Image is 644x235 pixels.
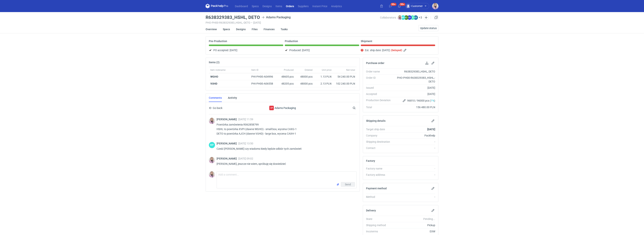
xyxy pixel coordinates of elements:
[281,25,288,33] a: Tasks
[404,15,409,20] figcaption: ŁC
[366,105,394,109] div: Total
[403,48,408,52] button: Edit estimated shipping date
[366,187,387,190] h2: Payment method
[238,118,253,121] span: [DATE] 11:59
[345,183,351,186] span: Send
[316,82,331,86] div: 2.13 PLN
[262,15,291,20] div: Adams Packaging
[394,230,435,233] div: EXW
[431,61,435,65] button: Edit purchase order
[264,25,275,33] a: Finances
[251,82,277,86] div: PHI-PH00-A06558
[285,40,298,43] p: Production
[366,230,394,233] div: Incoterms
[431,208,435,213] button: Edit delivery details
[423,217,435,220] em: Pending...
[251,75,277,79] div: PHI-PH00-A04996
[424,15,429,20] button: Edit collaborators
[352,106,364,110] input: Search
[310,4,329,8] a: Instant Price
[425,61,429,65] button: Download PO
[366,62,384,65] h2: Purchase order
[209,157,215,163] img: Klaudia Wiśniewska
[366,209,376,212] h2: Delivery
[413,15,418,20] figcaption: ŁS
[366,140,394,144] div: Shipping destination
[394,173,435,177] div: -
[341,182,355,187] button: Send
[391,49,392,52] em: (
[251,21,252,24] span: •
[431,99,434,102] span: 1%
[210,75,218,78] a: WGHO
[209,48,283,52] div: PO accepted:
[402,98,406,103] button: Edit production Deviation
[346,69,355,72] span: Net total
[406,4,423,8] div: Customer
[217,142,238,145] span: [PERSON_NAME]
[419,16,422,19] button: +3
[431,186,435,191] button: Edit payment method
[394,105,435,109] div: 156 480.00 PLN
[405,3,432,9] button: Customer
[285,48,359,52] div: Produced:
[401,49,402,52] em: )
[269,106,274,110] figcaption: AP
[217,157,238,160] span: [PERSON_NAME]
[366,127,394,131] div: Target ship date
[296,4,310,8] a: Suppliers
[284,4,296,8] a: Orders
[217,146,354,151] p: Cześć [PERSON_NAME] czy wiadomo kiedy będzie odbiór tych zamówień
[206,25,217,33] a: Overview
[366,159,375,162] h2: Factory
[209,171,215,178] img: Klaudia Wiśniewska
[366,217,394,221] div: State
[387,3,393,9] button: 99+
[250,4,261,8] a: Specs
[206,21,380,24] div: PHO-PH00-R638329383_HSHL,-DETO [DATE]
[295,80,314,87] div: 48000 pcs
[392,49,401,52] strong: Delayed
[334,82,355,86] div: 102 240.00 PLN
[329,4,344,8] a: Analytics
[284,69,294,72] span: Produced
[398,15,402,20] img: Klaudia Wiśniewska
[210,69,225,72] span: Item nickname
[394,70,435,73] div: R638329383_HSHL, DETO
[394,76,435,83] div: PHO-PH00-R638329383_HSHL,-DETO
[206,15,260,20] h3: R638329383_HSHL, DETO
[238,142,253,145] span: [DATE] 13:50
[420,27,437,29] span: Update status
[394,223,435,227] div: Pickup
[432,3,438,9] img: Klaudia Wiśniewska
[322,69,331,72] span: Unit price
[366,146,394,150] div: Contact
[212,107,222,109] span: Go back
[210,82,217,85] a: VUHD
[427,128,435,131] strong: [DATE]
[238,157,253,160] span: [DATE] 09:02
[401,15,405,20] figcaption: MP
[366,173,394,177] div: Factory address
[394,146,435,150] div: -
[209,118,215,124] div: Klaudia Wiśniewska
[366,134,394,137] div: Company
[394,195,435,199] div: -
[431,119,435,123] button: Edit shipping details
[269,106,274,110] div: Adams Packaging
[394,167,435,170] div: -
[278,80,295,87] div: 48205 pcs
[361,48,435,52] div: Est. ship date:
[217,118,238,121] span: [PERSON_NAME]
[366,167,394,170] div: Factory name
[361,40,372,43] p: Shipment
[217,162,354,166] p: [PERSON_NAME], jeszcze nie wiem, spróbuję się dowiedzieć
[217,122,354,136] p: Powtórka zamówienia R062858799 HSHL to powtórka XVPI (dawne WGHO) - small box, wycena CAXG-1 DETO...
[334,75,355,79] div: 54 240.00 PLN
[261,4,274,8] a: Designs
